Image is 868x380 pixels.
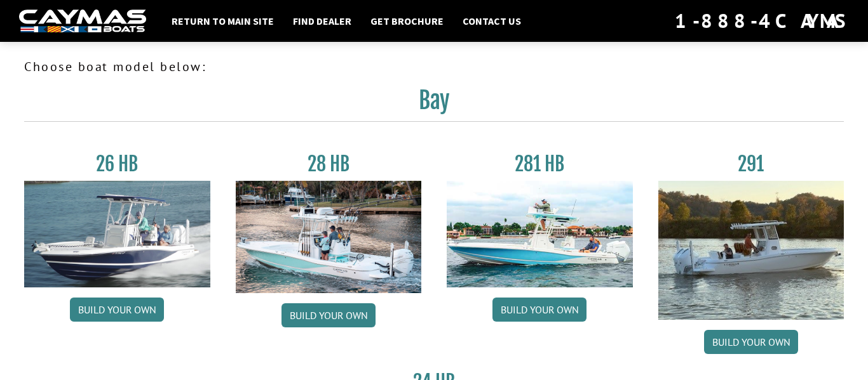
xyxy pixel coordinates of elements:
[675,7,849,35] div: 1-888-4CAYMAS
[447,152,633,176] h3: 281 HB
[236,181,422,293] img: 28_hb_thumbnail_for_caymas_connect.jpg
[492,298,587,322] a: Build your own
[281,303,376,327] a: Build your own
[24,57,844,76] p: Choose boat model below:
[70,298,164,322] a: Build your own
[704,330,798,354] a: Build your own
[24,86,844,122] h2: Bay
[24,152,210,176] h3: 26 HB
[658,152,844,176] h3: 291
[456,13,527,29] a: Contact Us
[24,181,210,287] img: 26_new_photo_resized.jpg
[19,10,146,33] img: white-logo-c9c8dbefe5ff5ceceb0f0178aa75bf4bb51f6bca0971e226c86eb53dfe498488.png
[236,152,422,176] h3: 28 HB
[287,13,358,29] a: Find Dealer
[447,181,633,287] img: 28-hb-twin.jpg
[364,13,450,29] a: Get Brochure
[165,13,280,29] a: Return to main site
[658,181,844,320] img: 291_Thumbnail.jpg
